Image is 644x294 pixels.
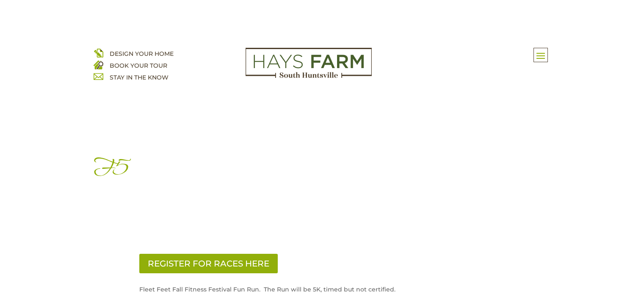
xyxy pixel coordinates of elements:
img: Logo [246,48,372,78]
a: STAY IN THE KNOW [110,74,169,81]
img: book your home tour [94,60,103,69]
h1: F5 [94,156,551,185]
img: design your home [94,48,103,58]
a: DESIGN YOUR HOME [110,50,174,58]
a: BOOK YOUR TOUR [110,62,167,69]
a: hays farm homes huntsville development [246,72,372,80]
a: REGISTER FOR RACES HERE [139,254,278,273]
